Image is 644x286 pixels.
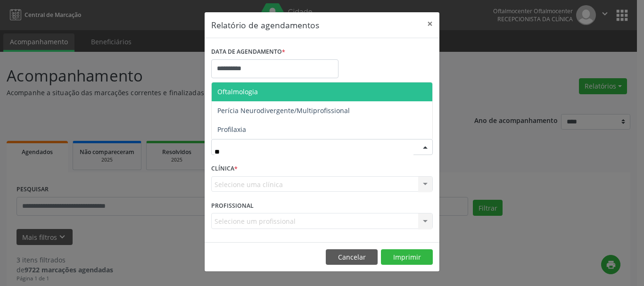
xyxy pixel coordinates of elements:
button: Imprimir [381,249,433,265]
h5: Relatório de agendamentos [211,19,319,31]
button: Cancelar [326,249,378,265]
label: PROFISSIONAL [211,198,254,213]
span: Profilaxia [217,125,246,134]
label: CLÍNICA [211,162,238,176]
button: Close [421,12,439,35]
span: Oftalmologia [217,87,258,96]
label: DATA DE AGENDAMENTO [211,45,285,59]
span: Perícia Neurodivergente/Multiprofissional [217,106,350,115]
